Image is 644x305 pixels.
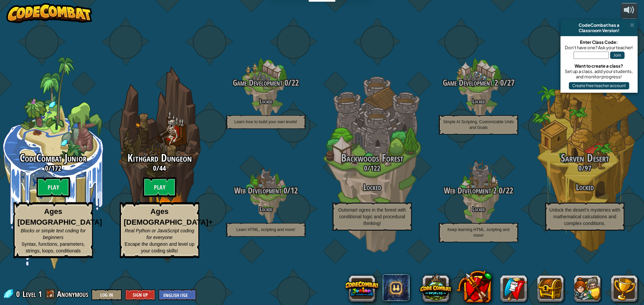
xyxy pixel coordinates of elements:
div: Set up a class, add your students, and monitor progress! [564,69,634,79]
span: Game Development [233,77,282,88]
h4: Locked [213,98,319,104]
span: 0 [153,163,156,173]
btn: Play [143,177,176,197]
span: 0 [282,77,288,88]
h3: / [319,164,425,172]
span: Outsmart ogres in the forest with conditional logic and procedural thinking! [338,207,406,226]
div: Complete previous world to unlock [106,57,213,269]
span: 0 [16,289,22,299]
span: 0 [45,163,48,173]
span: Keep learning HTML, scripting and more! [447,227,509,238]
span: Kithgard Dungeon [127,151,192,165]
div: Classroom Version! [563,28,635,33]
span: 27 [507,77,515,88]
h3: / [425,78,532,87]
h3: / [106,164,213,172]
img: CodeCombat - Learn how to code by playing a game [6,3,92,23]
span: Simple AI Scripting, Customizable Units and Goals [443,120,514,130]
h3: Locked [532,183,638,192]
span: 22 [506,185,513,196]
strong: Ages [DEMOGRAPHIC_DATA]+ [124,207,213,226]
span: 1 [38,289,42,299]
span: Level [22,289,36,300]
span: Sarven Desert [561,151,609,165]
span: 0 [281,185,287,196]
span: 0 [498,77,504,88]
span: Escape the dungeon and level up your coding skills! [125,241,195,253]
button: Create free teacher account [569,82,629,89]
h4: Locked [425,98,532,104]
span: 0 [578,163,582,173]
span: 0 [497,185,502,196]
span: Backwoods Forest [341,151,404,165]
h3: / [213,186,319,195]
span: Learn how to build your own levels! [234,120,297,124]
span: 122 [370,163,380,173]
span: 172 [51,163,61,173]
strong: Ages [DEMOGRAPHIC_DATA] [17,207,102,226]
span: 0 [364,163,367,173]
h4: Locked [425,206,532,212]
span: 97 [585,163,591,173]
h3: / [213,78,319,87]
h3: / [532,164,638,172]
span: Blocks or simple text coding for beginners [21,228,86,240]
h4: Locked [213,206,319,212]
div: CodeCombat has a [563,22,635,28]
span: 44 [159,163,166,173]
span: Learn HTML, scripting and more! [236,227,295,232]
button: Log In [92,289,122,300]
button: Adjust volume [621,3,638,19]
span: Web Development [234,185,281,196]
span: CodeCombat Junior [20,151,87,165]
h3: Locked [319,183,425,192]
span: Anonymous [57,289,88,299]
button: Join [610,52,625,59]
btn: Play [37,177,70,197]
span: Web Development 2 [444,185,497,196]
div: Enter Class Code: [564,40,634,45]
span: Real Python or JavaScript coding for everyone [125,228,194,240]
span: Syntax, functions, parameters, strings, loops, conditionals [21,241,85,253]
span: Unlock the desert’s mysteries with mathematical calculations and complex conditions. [549,207,620,226]
h3: / [425,186,532,195]
span: Game Development 2 [443,77,498,88]
span: 22 [291,77,299,88]
button: Sign Up [125,289,155,300]
div: Don't have one? Ask your teacher! [564,45,634,50]
div: Want to create a class? [564,63,634,69]
span: 12 [290,185,298,196]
